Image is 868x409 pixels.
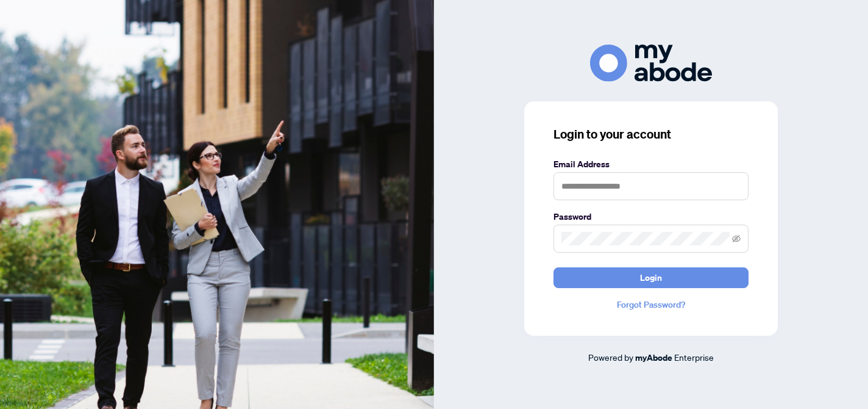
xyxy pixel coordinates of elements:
span: Enterprise [674,352,714,363]
label: Password [553,210,749,223]
a: myAbode [635,351,672,364]
img: ma-logo [590,45,712,82]
span: eye-invisible [732,234,741,243]
label: Email Address [553,157,749,171]
a: Forgot Password? [553,298,749,311]
span: Powered by [588,352,633,363]
button: Login [553,267,749,288]
h3: Login to your account [553,126,749,143]
span: Login [640,268,662,288]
